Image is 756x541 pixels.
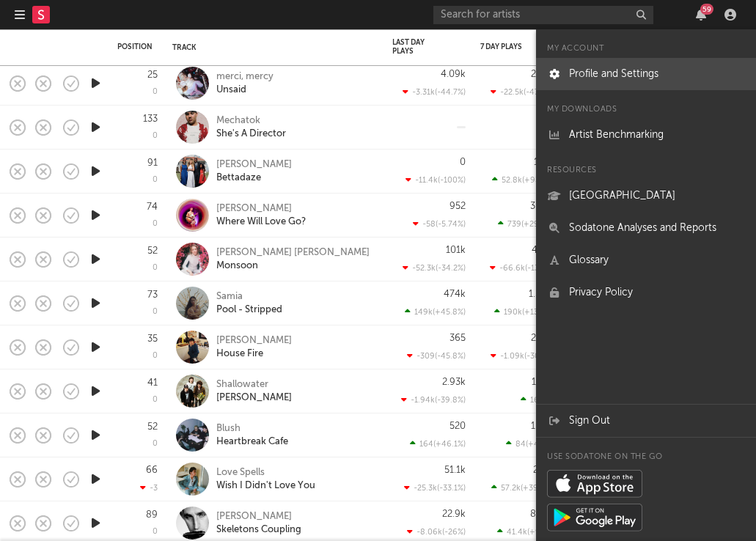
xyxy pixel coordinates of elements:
div: 474k [444,290,466,299]
div: Position [117,43,153,51]
div: merci, mercy [216,70,274,84]
a: BlushHeartbreak Cafe [216,422,288,449]
button: 59 [696,9,706,21]
div: 25 [147,70,158,80]
a: Sign Out [536,405,756,437]
div: 438k [532,246,554,255]
a: Artist Benchmarking [536,119,756,151]
div: 57.2k ( +39.6 % ) [491,483,554,493]
a: merci, mercyUnsaid [216,70,274,97]
div: [PERSON_NAME] [PERSON_NAME] [216,246,370,260]
a: Shallowater[PERSON_NAME] [216,378,292,405]
div: My Downloads [536,101,756,119]
div: 4.09k [441,70,466,79]
div: Where Will Love Go? [216,216,306,229]
div: 51.1k [444,465,466,475]
div: Track [172,43,370,52]
div: -3 [140,483,158,493]
div: 0 [153,88,158,96]
div: 164 ( +46.1 % ) [410,439,466,449]
div: -1.09k ( -30.1 % ) [491,351,554,361]
div: Skeletons Coupling [216,523,301,537]
a: SamiaPool - Stripped [216,290,282,317]
a: [PERSON_NAME]House Fire [216,334,292,361]
div: [PERSON_NAME] [216,391,292,405]
input: Search for artists [433,6,653,24]
div: Pool - Stripped [216,303,282,317]
div: Resources [536,162,756,180]
div: 110k [534,158,554,167]
div: 201k [533,465,554,475]
div: 35 [147,334,158,344]
a: [PERSON_NAME]Skeletons Coupling [216,510,301,537]
div: 520 [449,422,466,431]
a: [PERSON_NAME]Bettadaze [216,158,292,185]
div: -1.94k ( -39.8 % ) [401,395,466,405]
div: 0 [153,440,158,448]
div: Last Day Plays [392,38,444,56]
div: [PERSON_NAME] [216,158,292,172]
div: -3.31k ( -44.7 % ) [403,87,466,97]
div: 59 [700,4,713,15]
div: 2.53k [531,334,554,343]
a: Profile and Settings [536,58,756,90]
div: My Account [536,40,756,58]
a: Love SpellsWish I Didn't Love You [216,466,315,493]
div: 190k ( +13.9 % ) [494,307,554,317]
div: 133 [143,114,158,124]
div: 149k ( +45.8 % ) [405,307,466,317]
div: 0 [460,158,466,167]
div: Heartbreak Cafe [216,435,288,449]
div: [PERSON_NAME] [216,334,292,347]
div: Love Spells [216,466,315,479]
div: 74 [147,202,158,212]
div: 41 [147,378,158,388]
div: -52.3k ( -34.2 % ) [403,263,466,273]
a: Sodatone Analyses and Reports [536,212,756,244]
div: 66 [146,465,158,475]
div: 89 [146,510,158,520]
div: 365 [449,334,466,343]
div: Samia [216,290,282,303]
div: 85.5k [530,509,554,519]
div: 739 ( +29.5 % ) [498,219,554,229]
div: 952 [449,202,466,211]
div: Blush [216,422,288,435]
div: 22.9k [442,509,466,519]
div: 0 [153,352,158,360]
div: 3.24k [530,202,554,211]
div: 1.55M [529,290,554,299]
div: She's A Director [216,128,286,141]
div: [PERSON_NAME] [216,510,301,523]
div: 41.4k ( +94 % ) [497,527,554,537]
div: 84 ( +4.7 % ) [506,439,554,449]
div: 101k [446,246,466,255]
div: 0 [153,396,158,404]
div: -8.06k ( -26 % ) [407,527,466,537]
div: -22.5k ( -47.2 % ) [491,87,554,97]
div: 91 [147,158,158,168]
div: 1.87k [531,422,554,431]
div: Unsaid [216,84,274,97]
div: House Fire [216,347,292,361]
div: 7 Day Plays [480,43,532,51]
a: Privacy Policy [536,276,756,309]
div: 0 [153,264,158,272]
div: Mechatok [216,114,286,128]
div: 25.2k [531,70,554,79]
div: 0 [153,528,158,536]
div: -25.3k ( -33.1 % ) [404,483,466,493]
a: Glossary [536,244,756,276]
div: 2.93k [442,378,466,387]
div: 73 [147,290,158,300]
div: -11.4k ( -100 % ) [405,175,466,185]
div: 0 [153,220,158,228]
div: 16,137 [521,395,554,405]
div: 52.8k ( +93.1 % ) [492,175,554,185]
div: 0 [153,308,158,316]
div: Shallowater [216,378,292,391]
div: -309 ( -45.8 % ) [407,351,466,361]
a: MechatokShe's A Director [216,114,286,141]
div: 16.1k [532,378,554,387]
div: 0 [153,176,158,184]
